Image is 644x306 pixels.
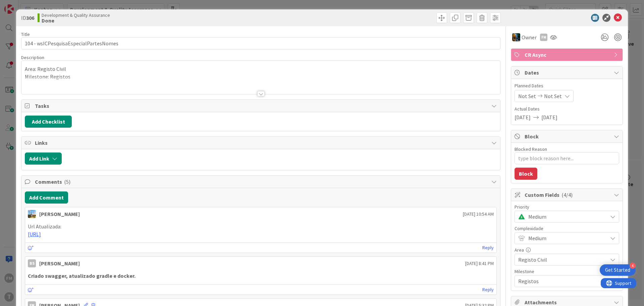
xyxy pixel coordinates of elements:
span: Support [14,1,31,9]
span: [DATE] 8:41 PM [465,260,494,267]
div: [PERSON_NAME] [39,210,80,218]
a: [URL] [28,231,41,237]
div: Complexidade [515,226,619,231]
label: Blocked Reason [515,146,547,152]
p: Url Atualizada: [28,223,494,230]
span: Registo Civil [518,255,604,264]
span: Links [35,139,488,147]
span: ID [21,14,34,22]
b: 306 [26,14,34,21]
div: FM [540,34,547,41]
img: DG [28,210,36,218]
button: Add Checklist [25,116,72,128]
span: [DATE] [541,113,557,121]
b: Done [42,18,110,23]
span: Custom Fields [525,191,610,199]
span: [DATE] [515,113,531,121]
button: Add Comment [25,191,68,204]
span: Medium [528,233,604,243]
span: Not Set [544,92,562,100]
span: Description [21,54,44,60]
button: Block [515,168,537,180]
span: Planned Dates [515,82,619,89]
a: Reply [482,244,494,252]
span: Registos [518,276,604,286]
div: Milestone [515,269,619,274]
a: Reply [482,286,494,294]
p: Area: Registo Civil [25,65,497,73]
img: JC [512,33,520,41]
div: Priority [515,205,619,209]
span: ( 4/4 ) [561,191,573,198]
span: ( 5 ) [64,178,70,185]
span: Dates [525,69,610,77]
div: [PERSON_NAME] [39,259,80,267]
span: Tasks [35,102,488,110]
span: CR Async [525,51,610,59]
div: 4 [630,263,636,269]
div: Open Get Started checklist, remaining modules: 4 [600,264,636,276]
span: Medium [528,212,604,221]
span: Comments [35,178,488,186]
span: Block [525,132,610,140]
div: Area [515,248,619,252]
div: BS [28,259,36,267]
span: Owner [522,33,537,41]
label: Title [21,31,30,37]
p: Milestone: Registos [25,73,497,81]
span: Development & Quality Assurance [42,12,110,18]
input: type card name here... [21,37,500,49]
span: Not Set [518,92,536,100]
strong: Criado swagger, atualizado gradle e docker. [28,272,136,279]
span: [DATE] 10:54 AM [463,211,494,218]
span: Actual Dates [515,105,619,113]
button: Add Link [25,152,62,165]
div: Get Started [605,267,630,273]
